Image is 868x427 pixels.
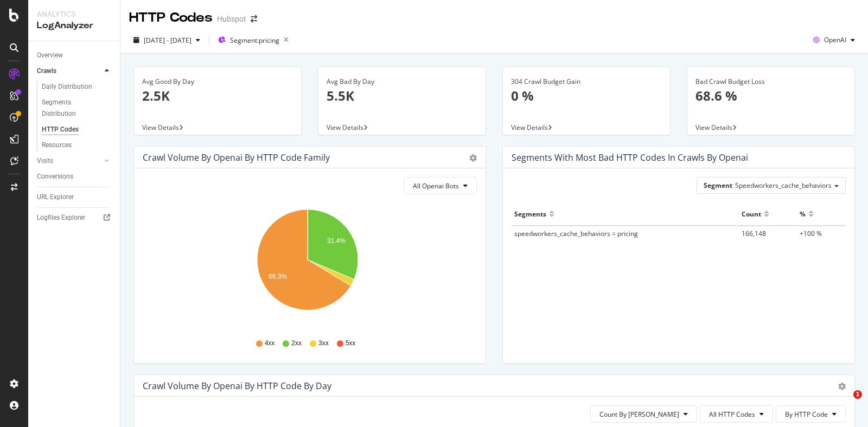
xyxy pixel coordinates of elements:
[37,171,112,182] a: Conversions
[37,65,101,77] a: Crawls
[214,31,293,49] button: Segment:pricing
[144,36,192,45] span: [DATE] - [DATE]
[327,123,363,132] span: View Details
[511,87,662,105] p: 0 %
[327,238,346,245] text: 31.4%
[800,229,822,238] span: +100 %
[742,229,766,238] span: 166,148
[42,81,92,93] div: Daily Distribution
[37,212,85,224] div: Logfiles Explorer
[404,177,477,194] button: All Openai Bots
[37,9,111,19] div: Analytics
[143,203,472,329] svg: A chart.
[37,155,53,167] div: Visits
[709,410,755,419] span: All HTTP Codes
[327,87,477,105] p: 5.5K
[695,123,732,132] span: View Details
[142,123,179,132] span: View Details
[413,181,459,190] span: All Openai Bots
[704,181,732,190] span: Segment
[143,152,330,163] div: Crawl Volume by openai by HTTP Code Family
[42,97,112,120] a: Segments Distribution
[42,124,112,135] a: HTTP Codes
[37,50,112,61] a: Overview
[318,339,329,348] span: 3xx
[37,155,101,167] a: Visits
[142,87,293,105] p: 2.5K
[37,65,56,77] div: Crawls
[251,15,257,23] div: arrow-right-arrow-left
[265,339,275,348] span: 4xx
[37,50,63,61] div: Overview
[37,212,112,224] a: Logfiles Explorer
[42,124,79,135] div: HTTP Codes
[853,390,862,399] span: 1
[695,87,846,105] p: 68.6 %
[37,192,74,203] div: URL Explorer
[514,205,546,222] div: Segments
[695,77,846,87] div: Bad Crawl Budget Loss
[700,405,773,423] button: All HTTP Codes
[809,31,859,49] button: OpenAI
[838,383,846,390] div: gear
[742,205,761,222] div: Count
[37,19,111,32] div: LogAnalyzer
[327,77,477,87] div: Avg Bad By Day
[346,339,356,348] span: 5xx
[469,154,477,162] div: gear
[42,81,112,93] a: Daily Distribution
[512,152,748,163] div: Segments with most bad HTTP codes in Crawls by openai
[511,77,662,87] div: 304 Crawl Budget Gain
[142,77,293,87] div: Avg Good By Day
[785,410,828,419] span: By HTTP Code
[129,9,213,27] div: HTTP Codes
[800,205,806,222] div: %
[735,181,832,190] span: Speedworkers_cache_behaviors
[776,405,846,423] button: By HTTP Code
[599,410,679,419] span: Count By Day
[230,36,279,45] span: Segment: pricing
[129,31,205,49] button: [DATE] - [DATE]
[511,123,548,132] span: View Details
[42,140,112,151] a: Resources
[514,229,638,238] span: speedworkers_cache_behaviors = pricing
[291,339,302,348] span: 2xx
[590,405,697,423] button: Count By [PERSON_NAME]
[42,97,102,120] div: Segments Distribution
[37,171,73,182] div: Conversions
[37,192,112,203] a: URL Explorer
[824,35,846,44] span: OpenAI
[269,273,287,281] text: 66.3%
[42,140,72,151] div: Resources
[831,390,857,416] iframe: Intercom live chat
[217,14,246,24] div: Hubspot
[143,380,331,391] div: Crawl Volume by openai by HTTP Code by Day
